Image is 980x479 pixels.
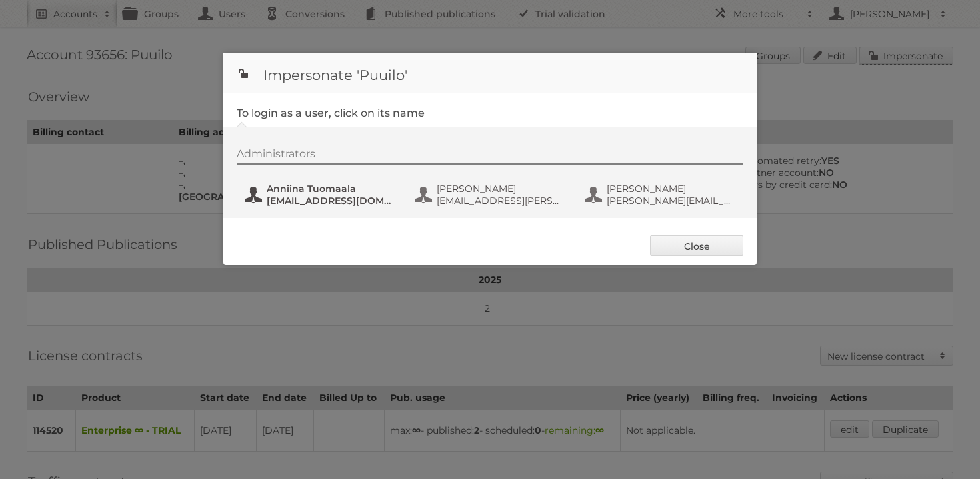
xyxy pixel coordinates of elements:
button: [PERSON_NAME] [EMAIL_ADDRESS][PERSON_NAME][DOMAIN_NAME] [413,181,570,208]
span: [PERSON_NAME] [437,183,566,195]
h1: Impersonate 'Puuilo' [223,53,757,93]
legend: To login as a user, click on its name [237,107,425,119]
button: Anniina Tuomaala [EMAIL_ADDRESS][DOMAIN_NAME] [243,181,400,208]
span: [PERSON_NAME][EMAIL_ADDRESS][PERSON_NAME][DOMAIN_NAME] [607,195,736,207]
div: Administrators [237,147,743,165]
span: [PERSON_NAME] [607,183,736,195]
span: [EMAIL_ADDRESS][DOMAIN_NAME] [267,195,396,207]
span: [EMAIL_ADDRESS][PERSON_NAME][DOMAIN_NAME] [437,195,566,207]
span: Anniina Tuomaala [267,183,396,195]
a: Close [650,235,743,256]
button: [PERSON_NAME] [PERSON_NAME][EMAIL_ADDRESS][PERSON_NAME][DOMAIN_NAME] [583,181,740,208]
